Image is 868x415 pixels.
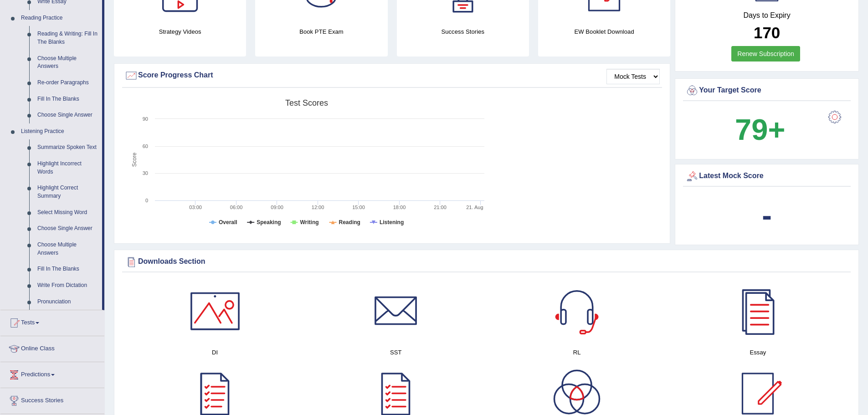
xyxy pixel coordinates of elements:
h4: SST [310,348,482,357]
a: Select Missing Word [33,205,102,221]
a: Highlight Incorrect Words [33,156,102,180]
div: Score Progress Chart [124,69,660,82]
text: 06:00 [230,205,243,210]
a: Predictions [0,362,104,385]
a: Choose Multiple Answers [33,237,102,261]
h4: Essay [672,348,844,357]
div: Your Target Score [685,84,848,97]
a: Highlight Correct Summary [33,180,102,204]
b: - [762,199,772,232]
a: Choose Single Answer [33,107,102,123]
a: Reading Practice [17,10,102,26]
h4: DI [129,348,301,357]
tspan: Overall [219,219,237,225]
text: 21:00 [434,205,447,210]
a: Choose Multiple Answers [33,51,102,75]
a: Re-order Paragraphs [33,75,102,91]
a: Write From Dictation [33,277,102,294]
text: 0 [145,198,148,203]
b: 79+ [735,113,785,146]
text: 18:00 [393,205,406,210]
text: 09:00 [271,205,283,210]
a: Choose Single Answer [33,220,102,237]
text: 12:00 [312,205,324,210]
h4: Days to Expiry [685,11,848,20]
a: Summarize Spoken Text [33,139,102,156]
tspan: Writing [300,219,318,225]
text: 15:00 [352,205,365,210]
a: Tests [0,310,104,333]
a: Fill In The Blanks [33,91,102,108]
a: Listening Practice [17,123,102,140]
h4: Book PTE Exam [255,27,387,36]
tspan: Speaking [257,219,281,225]
text: 90 [143,116,148,122]
tspan: 21. Aug [466,205,483,210]
tspan: Score [131,153,138,167]
tspan: Listening [380,219,404,225]
tspan: Test scores [285,98,328,108]
h4: Strategy Videos [114,27,246,36]
a: Reading & Writing: Fill In The Blanks [33,26,102,50]
tspan: Reading [339,219,360,225]
a: Success Stories [0,388,104,411]
div: Downloads Section [124,255,848,269]
text: 60 [143,143,148,149]
a: Fill In The Blanks [33,261,102,277]
a: Renew Subscription [731,46,800,61]
text: 03:00 [189,205,202,210]
a: Pronunciation [33,294,102,310]
h4: EW Booklet Download [538,27,670,36]
h4: RL [491,348,663,357]
a: Online Class [0,336,104,359]
b: 170 [754,24,780,41]
text: 30 [143,170,148,176]
div: Latest Mock Score [685,169,848,183]
h4: Success Stories [397,27,529,36]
